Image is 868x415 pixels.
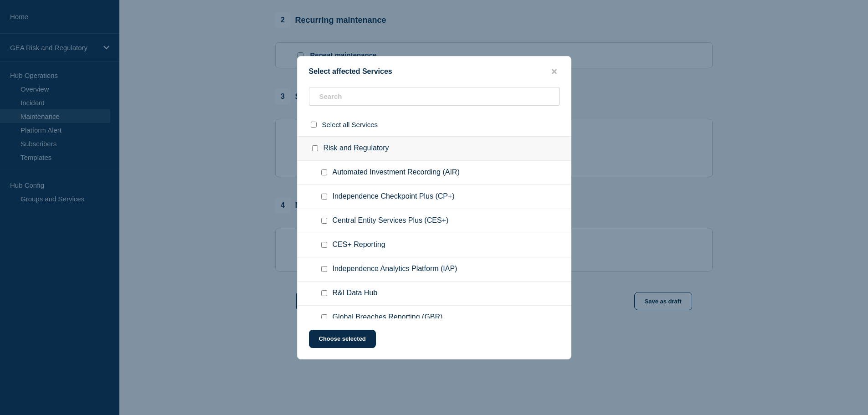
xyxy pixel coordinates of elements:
[298,67,571,76] div: Select affected Services
[549,67,560,76] button: close button
[333,313,443,322] span: Global Breaches Reporting (GBR)
[311,122,317,128] input: select all checkbox
[321,242,327,248] input: CES+ Reporting checkbox
[321,169,327,175] input: Automated Investment Recording (AIR) checkbox
[333,192,455,201] span: Independence Checkpoint Plus (CP+)
[333,216,449,225] span: Central Entity Services Plus (CES+)
[298,136,571,161] div: Risk and Regulatory
[309,87,560,106] input: Search
[321,194,327,200] input: Independence Checkpoint Plus (CP+) checkbox
[321,218,327,224] input: Central Entity Services Plus (CES+) checkbox
[321,290,327,296] input: R&I Data Hub checkbox
[321,266,327,272] input: Independence Analytics Platform (IAP) checkbox
[333,265,457,274] span: Independence Analytics Platform (IAP)
[321,314,327,320] input: Global Breaches Reporting (GBR) checkbox
[333,289,378,298] span: R&I Data Hub
[333,168,460,177] span: Automated Investment Recording (AIR)
[312,145,318,151] input: Risk and Regulatory checkbox
[333,241,385,250] span: CES+ Reporting
[322,121,378,128] span: Select all Services
[309,330,376,348] button: Choose selected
